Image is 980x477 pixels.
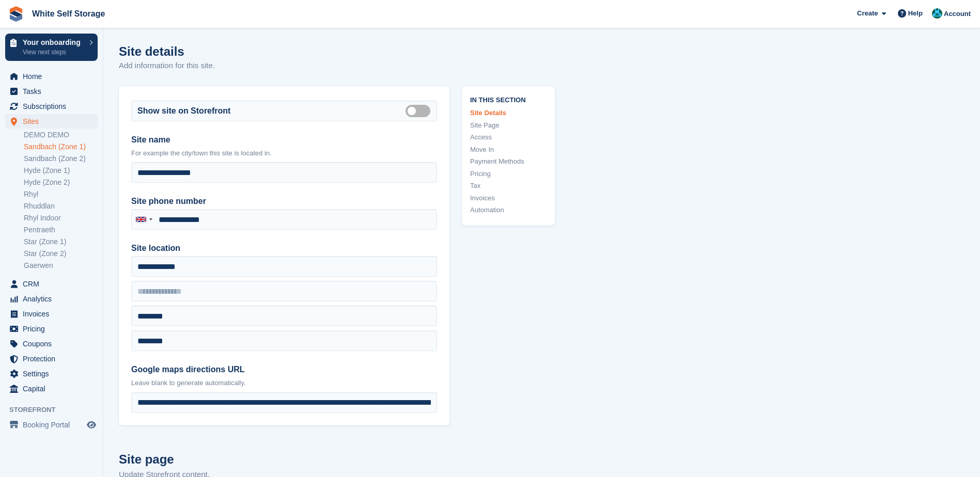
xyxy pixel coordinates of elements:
a: menu [5,352,98,366]
span: Account [944,9,971,19]
a: Rhyl [24,189,98,199]
a: Star (Zone 1) [24,237,98,247]
img: stora-icon-8386f47178a22dfd0bd8f6a31ec36ba5ce8667c1dd55bd0f319d3a0aa187defe.svg [8,6,24,22]
span: Sites [23,114,85,129]
span: Settings [23,367,85,381]
span: Analytics [23,292,85,306]
a: Rhyl Indoor [24,213,98,223]
a: menu [5,307,98,321]
a: Rhuddlan [24,201,98,211]
a: Pricing [470,169,547,179]
span: Home [23,69,85,84]
span: Booking Portal [23,418,85,432]
p: Leave blank to generate automatically. [131,378,437,388]
a: White Self Storage [28,5,109,22]
span: In this section [470,94,547,104]
a: Sandbach (Zone 2) [24,154,98,164]
p: For example the city/town this site is located in. [131,148,437,158]
a: Your onboarding View next steps [5,34,98,61]
a: Payment Methods [470,156,547,167]
a: Automation [470,205,547,215]
label: Site name [131,134,437,146]
span: Storefront [9,405,103,415]
span: Tasks [23,84,85,99]
h1: Site details [119,44,215,58]
a: menu [5,337,98,351]
a: Hyde (Zone 1) [24,166,98,176]
a: Invoices [470,193,547,203]
a: DEMO DEMO [24,130,98,140]
span: Help [908,8,923,19]
a: menu [5,84,98,99]
span: Invoices [23,307,85,321]
span: Create [857,8,878,19]
label: Show site on Storefront [137,105,230,117]
a: menu [5,418,98,432]
a: Star (Zone 2) [24,249,98,259]
p: Add information for this site. [119,60,215,72]
a: Pentraeth [24,225,98,235]
a: menu [5,367,98,381]
span: Coupons [23,337,85,351]
span: Capital [23,381,85,396]
a: Site Page [470,120,547,131]
a: menu [5,292,98,306]
a: Site Details [470,108,547,118]
a: Gaerwen [24,261,98,271]
label: Site phone number [131,195,437,208]
img: Jay White [932,8,942,19]
div: United Kingdom: +44 [132,210,155,229]
label: Site location [131,242,437,255]
a: menu [5,381,98,396]
a: menu [5,99,98,114]
a: Preview store [85,419,98,431]
span: Pricing [23,322,85,336]
a: Move In [470,145,547,155]
p: View next steps [23,47,84,57]
a: menu [5,69,98,84]
a: menu [5,322,98,336]
h2: Site page [119,450,449,469]
a: Sandbach (Zone 1) [24,142,98,152]
span: CRM [23,277,85,291]
label: Is public [406,110,434,112]
span: Subscriptions [23,99,85,114]
a: menu [5,114,98,129]
a: menu [5,277,98,291]
label: Google maps directions URL [131,363,437,376]
a: Access [470,132,547,142]
a: Hyde (Zone 2) [24,178,98,187]
span: Protection [23,352,85,366]
a: Tax [470,181,547,191]
p: Your onboarding [23,39,84,46]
